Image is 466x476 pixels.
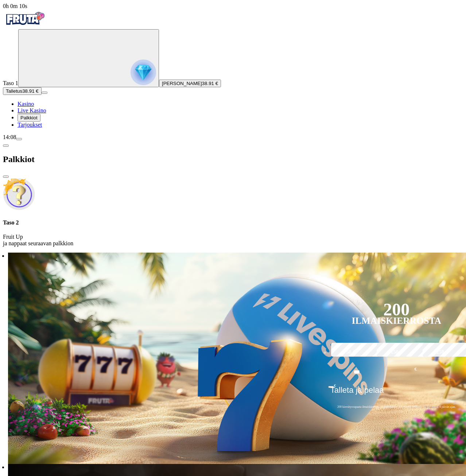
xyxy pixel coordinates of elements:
[383,305,409,314] div: 200
[3,9,463,128] nav: Primary
[414,366,416,373] span: €
[18,114,40,122] button: reward iconPalkkiot
[3,134,16,140] span: 14:08
[3,9,47,28] img: Fruta
[159,80,221,87] button: [PERSON_NAME]38.91 €
[162,81,202,86] span: [PERSON_NAME]
[3,176,9,178] button: close
[3,145,9,147] button: chevron-left icon
[375,342,418,363] label: 150 €
[328,385,465,400] button: Talleta ja pelaa
[131,59,156,85] img: reward progress
[421,342,464,363] label: 250 €
[18,107,46,114] a: poker-chip iconLive Kasino
[3,178,35,210] img: Unlock reward icon
[3,154,463,164] h2: Palkkiot
[18,101,34,107] a: diamond iconKasino
[3,80,18,86] span: Taso 1
[352,316,442,325] div: Ilmaiskierrosta
[18,107,46,114] span: Live Kasino
[329,342,372,363] label: 50 €
[42,92,47,94] button: menu
[3,3,27,9] span: user session time
[6,88,22,94] span: Talletus
[328,405,465,409] span: 200 kierrätysvapaata ilmaiskierrosta ensitalletuksen yhteydessä. 50 kierrosta per päivä, 4 päivän...
[330,385,384,400] span: Talleta ja pelaa
[3,87,42,95] button: Talletusplus icon38.91 €
[3,23,47,29] a: Fruta
[3,219,463,226] h4: Taso 2
[202,81,218,86] span: 38.91 €
[18,29,159,87] button: reward progress
[3,234,463,247] p: Fruit Up ja nappaat seuraavan palkkion
[334,383,336,388] span: €
[22,88,38,94] span: 38.91 €
[18,101,34,107] span: Kasino
[18,122,42,128] span: Tarjoukset
[18,122,42,128] a: gift-inverted iconTarjoukset
[20,115,38,120] span: Palkkiot
[16,138,22,140] button: menu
